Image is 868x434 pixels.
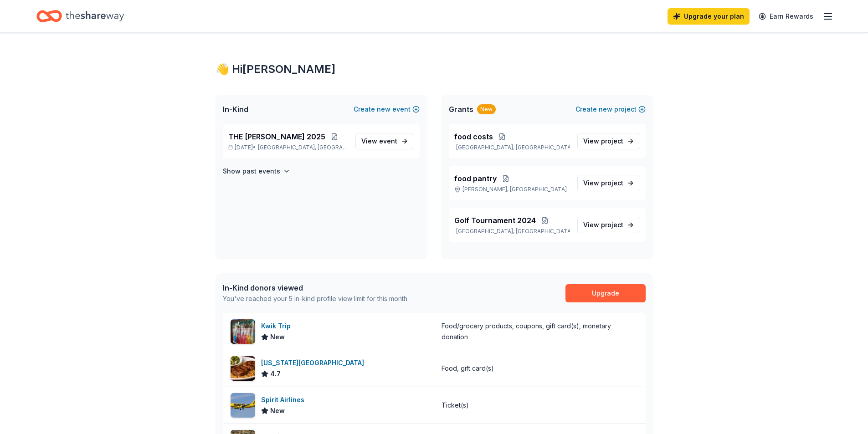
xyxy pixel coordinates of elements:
img: Image for Texas Roadhouse [231,356,255,381]
button: Show past events [223,166,290,177]
div: You've reached your 5 in-kind profile view limit for this month. [223,293,409,304]
span: food pantry [454,173,497,184]
h4: Show past events [223,166,280,177]
button: Createnewevent [354,104,420,115]
span: new [599,104,612,115]
span: View [583,178,623,189]
p: [DATE] • [228,144,348,151]
span: event [379,137,397,145]
div: Kwik Trip [261,321,294,332]
p: [GEOGRAPHIC_DATA], [GEOGRAPHIC_DATA] [454,144,570,151]
a: View project [577,175,640,191]
span: New [270,405,285,416]
div: [US_STATE][GEOGRAPHIC_DATA] [261,357,368,368]
span: [GEOGRAPHIC_DATA], [GEOGRAPHIC_DATA] [258,144,348,151]
div: 👋 Hi [PERSON_NAME] [216,62,653,77]
p: [GEOGRAPHIC_DATA], [GEOGRAPHIC_DATA] [454,228,570,235]
span: View [361,136,397,147]
span: project [601,179,623,187]
span: project [601,221,623,229]
a: View project [577,133,640,149]
button: Createnewproject [575,104,646,115]
span: View [583,220,623,230]
span: Grants [449,104,473,115]
span: new [377,104,390,115]
span: project [601,137,623,145]
span: Golf Tournament 2024 [454,215,536,226]
a: View project [577,217,640,233]
span: 4.7 [270,368,281,379]
span: New [270,332,285,342]
div: In-Kind donors viewed [223,282,409,293]
img: Image for Kwik Trip [231,319,255,344]
a: Upgrade your plan [668,8,750,25]
div: Spirit Airlines [261,394,308,405]
a: Home [36,5,124,27]
span: In-Kind [223,104,248,115]
span: THE [PERSON_NAME] 2025 [228,131,325,142]
div: Food/grocery products, coupons, gift card(s), monetary donation [442,321,638,342]
span: View [583,136,623,147]
p: [PERSON_NAME], [GEOGRAPHIC_DATA] [454,186,570,193]
div: Ticket(s) [442,400,469,411]
span: food costs [454,131,493,142]
a: View event [355,133,414,149]
div: New [477,104,496,114]
img: Image for Spirit Airlines [231,393,255,418]
a: Earn Rewards [753,8,819,25]
a: Upgrade [565,284,646,302]
div: Food, gift card(s) [442,363,494,374]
